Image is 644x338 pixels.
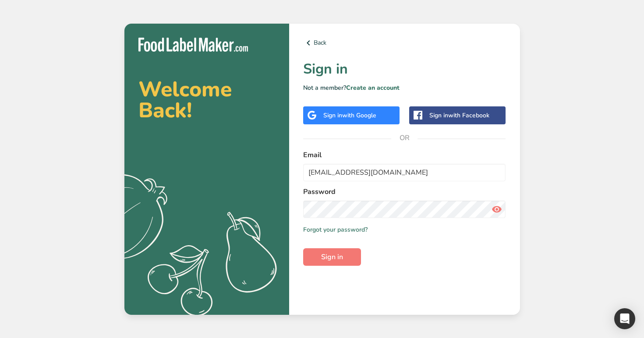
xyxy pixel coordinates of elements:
span: Sign in [321,252,343,262]
img: Food Label Maker [138,38,248,52]
div: Open Intercom Messenger [614,308,635,329]
h1: Sign in [303,59,506,80]
label: Email [303,150,506,160]
div: Sign in [429,111,489,120]
p: Not a member? [303,83,506,92]
span: with Google [342,111,376,120]
span: OR [391,125,418,151]
input: Enter Your Email [303,164,506,181]
h2: Welcome Back! [138,79,275,121]
a: Forgot your password? [303,225,368,234]
a: Back [303,38,506,48]
label: Password [303,187,506,197]
div: Sign in [323,111,376,120]
a: Create an account [346,84,400,92]
button: Sign in [303,248,361,266]
span: with Facebook [448,111,489,120]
